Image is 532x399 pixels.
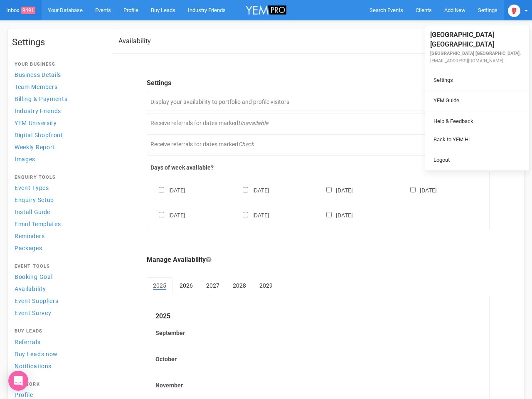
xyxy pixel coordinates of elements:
[155,381,481,389] label: November
[15,209,50,215] span: Install Guide
[238,141,254,148] em: Check
[12,117,103,128] a: YEM University
[159,212,164,217] input: [DATE]
[15,286,46,292] span: Availability
[427,113,527,130] a: Help & Feedback
[15,84,57,90] span: Team Members
[234,210,269,219] label: [DATE]
[15,329,101,334] h4: Buy Leads
[15,273,52,280] span: Booking Goal
[253,277,279,294] a: 2029
[15,221,61,227] span: Email Templates
[427,93,527,109] a: YEM Guide
[147,134,490,153] div: Receive referrals for dates marked
[15,197,54,203] span: Enquiry Setup
[15,144,55,150] span: Weekly Report
[427,152,527,168] a: Logout
[147,255,490,265] legend: Manage Availability
[15,310,51,316] span: Event Survey
[12,141,103,153] a: Weekly Report
[12,153,103,165] a: Images
[326,187,332,192] input: [DATE]
[147,92,490,111] div: Display your availability to portfolio and profile visitors
[238,120,268,126] em: Unavailable
[12,206,103,217] a: Install Guide
[12,194,103,205] a: Enquiry Setup
[15,185,49,191] span: Event Types
[12,37,103,47] h1: Settings
[15,71,61,78] span: Business Details
[12,242,103,254] a: Packages
[427,132,527,148] a: Back to YEM Hi
[243,212,248,217] input: [DATE]
[15,298,59,304] span: Event Suppliers
[12,69,103,80] a: Business Details
[12,348,103,360] a: Buy Leads now
[155,312,481,321] legend: 2025
[326,212,332,217] input: [DATE]
[12,307,103,318] a: Event Survey
[15,233,44,239] span: Reminders
[444,7,465,13] span: Add New
[430,58,503,64] small: [EMAIL_ADDRESS][DOMAIN_NAME]
[15,156,35,163] span: Images
[155,329,481,337] label: September
[12,283,103,294] a: Availability
[15,62,101,67] h4: Your Business
[15,363,52,369] span: Notifications
[508,5,520,17] img: open-uri20250107-2-1pbi2ie
[147,277,172,295] a: 2025
[15,132,63,138] span: Digital Shopfront
[369,7,403,13] span: Search Events
[15,96,68,102] span: Billing & Payments
[150,185,185,195] label: [DATE]
[12,182,103,193] a: Event Types
[15,382,101,387] h4: Network
[15,245,42,251] span: Packages
[12,271,103,282] a: Booking Goal
[150,163,486,172] label: Days of week available?
[15,264,101,269] h4: Event Tools
[227,277,252,294] a: 2028
[12,336,103,347] a: Referrals
[318,210,353,219] label: [DATE]
[12,81,103,92] a: Team Members
[8,371,28,391] div: Open Intercom Messenger
[430,51,521,56] small: [GEOGRAPHIC_DATA] [GEOGRAPHIC_DATA].
[410,187,416,192] input: [DATE]
[12,129,103,140] a: Digital Shopfront
[427,72,527,89] a: Settings
[155,355,481,363] label: October
[243,187,248,192] input: [DATE]
[173,277,199,294] a: 2026
[12,230,103,241] a: Reminders
[402,185,437,195] label: [DATE]
[416,7,432,13] span: Clients
[150,210,185,219] label: [DATE]
[318,185,353,195] label: [DATE]
[15,120,57,126] span: YEM University
[200,277,226,294] a: 2027
[159,187,164,192] input: [DATE]
[21,7,35,14] span: 9491
[147,113,490,132] div: Receive referrals for dates marked
[12,295,103,306] a: Event Suppliers
[12,105,103,116] a: Industry Friends
[12,218,103,229] a: Email Templates
[430,31,494,48] span: [GEOGRAPHIC_DATA] [GEOGRAPHIC_DATA]
[15,175,101,180] h4: Enquiry Tools
[12,360,103,372] a: Notifications
[118,37,151,45] h2: Availability
[234,185,269,195] label: [DATE]
[12,93,103,104] a: Billing & Payments
[147,79,490,88] legend: Settings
